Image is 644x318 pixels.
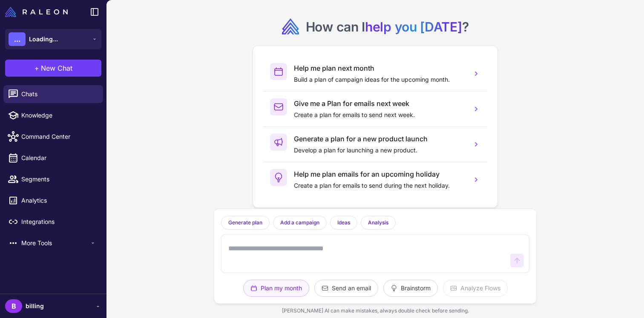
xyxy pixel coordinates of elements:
span: New Chat [41,63,72,73]
span: Analysis [368,219,388,226]
div: [PERSON_NAME] AI can make mistakes, always double check before sending. [214,304,536,318]
div: B [5,299,22,313]
a: Analytics [3,192,103,209]
span: Generate plan [228,219,262,226]
span: Chats [21,89,96,99]
button: Brainstorm [383,280,438,297]
a: Integrations [3,213,103,231]
span: Ideas [337,219,350,226]
button: +New Chat [5,60,101,77]
span: + [34,63,39,73]
p: Create a plan for emails to send during the next holiday. [294,181,465,190]
h3: Give me a Plan for emails next week [294,98,465,109]
button: Analysis [361,216,396,229]
img: Raleon Logo [5,7,68,17]
h3: Help me plan emails for an upcoming holiday [294,169,465,179]
a: Segments [3,170,103,188]
button: Analyze Flows [443,280,508,297]
button: Send an email [314,280,378,297]
span: Calendar [21,153,96,163]
a: Chats [3,85,103,103]
span: Integrations [21,217,96,226]
button: Ideas [330,216,357,229]
span: Analytics [21,196,96,205]
a: Calendar [3,149,103,167]
button: Generate plan [221,216,270,229]
a: Knowledge [3,106,103,124]
button: ...Loading... [5,29,101,49]
span: Knowledge [21,111,96,120]
span: billing [26,301,44,311]
a: Command Center [3,128,103,146]
button: Add a campaign [273,216,327,229]
span: help you [DATE] [365,19,462,34]
span: Segments [21,175,96,184]
span: More Tools [21,238,89,248]
span: Loading... [29,34,58,44]
p: Build a plan of campaign ideas for the upcoming month. [294,75,465,84]
div: ... [9,32,26,46]
span: Command Center [21,132,96,141]
h3: Generate a plan for a new product launch [294,134,465,144]
p: Develop a plan for launching a new product. [294,146,465,155]
h2: How can I ? [306,18,469,35]
p: Create a plan for emails to send next week. [294,110,465,120]
h3: Help me plan next month [294,63,465,73]
span: Add a campaign [280,219,319,226]
button: Plan my month [243,280,309,297]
